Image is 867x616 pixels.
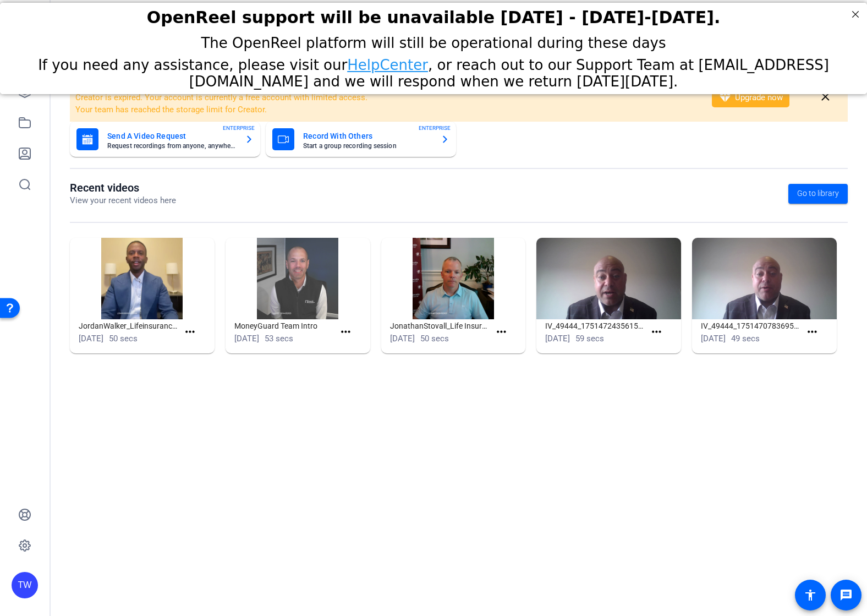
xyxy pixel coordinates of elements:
mat-icon: more_horiz [339,325,353,339]
h1: JordanWalker_Lifeinsurancedirect [79,319,179,332]
span: Go to library [797,188,839,199]
span: [DATE] [234,334,259,344]
button: Send A Video RequestRequest recordings from anyone, anywhereENTERPRISE [70,122,260,157]
mat-icon: diamond [718,91,732,104]
span: [DATE] [79,334,103,344]
mat-icon: close [819,90,832,104]
span: ENTERPRISE [223,124,255,132]
button: Upgrade now [712,88,789,107]
img: IV_49444_1751470783695_webcam [692,238,837,319]
li: Your team has reached the storage limit for Creator. [75,103,698,116]
h1: IV_49444_1751470783695_webcam [701,319,801,332]
a: HelpCenter [347,54,428,70]
mat-icon: more_horiz [650,325,663,339]
h1: Recent videos [70,181,176,194]
span: [DATE] [390,334,415,344]
p: View your recent videos here [70,194,176,207]
h1: IV_49444_1751472435615_webcam [545,319,645,332]
img: MoneyGuard Team Intro [226,238,370,319]
img: JonathanStovall_Life Insurance [381,238,526,319]
span: [DATE] [545,334,570,344]
span: 59 secs [575,334,604,344]
mat-icon: message [839,588,853,602]
img: JordanWalker_Lifeinsurancedirect [70,238,215,319]
span: 53 secs [265,334,293,344]
h1: JonathanStovall_Life Insurance [390,319,490,332]
span: If you need any assistance, please visit our , or reach out to our Support Team at [EMAIL_ADDRESS... [38,54,829,87]
button: Record With OthersStart a group recording sessionENTERPRISE [266,122,456,157]
span: 49 secs [731,334,760,344]
span: The OpenReel platform will still be operational during these days [201,32,666,48]
li: Creator is expired. Your account is currently a free account with limited access. [75,91,698,104]
mat-card-title: Record With Others [303,129,432,143]
mat-icon: more_horiz [805,325,819,339]
h1: MoneyGuard Team Intro [234,319,334,332]
div: TW [12,572,38,598]
mat-card-title: Send A Video Request [107,129,236,143]
mat-card-subtitle: Start a group recording session [303,143,432,149]
span: 50 secs [109,334,138,344]
a: Go to library [788,184,848,204]
span: ENTERPRISE [419,124,451,132]
span: [DATE] [701,334,726,344]
mat-icon: accessibility [804,588,817,602]
div: Close Step [848,4,863,19]
h2: OpenReel support will be unavailable Thursday - Friday, October 16th-17th. [14,5,853,24]
img: IV_49444_1751472435615_webcam [536,238,681,319]
span: 50 secs [420,334,449,344]
mat-icon: more_horiz [495,325,508,339]
mat-icon: more_horiz [183,325,197,339]
mat-card-subtitle: Request recordings from anyone, anywhere [107,143,236,149]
